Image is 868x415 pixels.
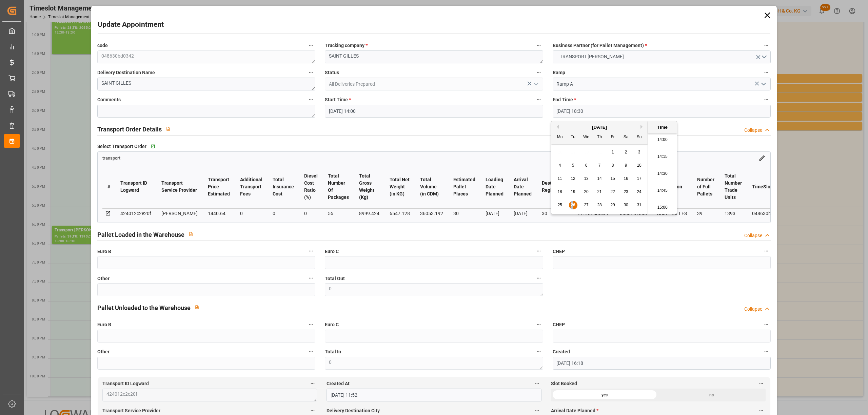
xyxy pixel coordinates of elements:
span: CHEP [553,321,565,328]
div: Choose Monday, August 11th, 2025 [556,174,564,183]
button: Other [307,274,315,283]
span: Other [97,348,110,355]
span: Created [553,348,570,355]
div: Choose Thursday, August 7th, 2025 [595,161,604,170]
div: Collapse [744,232,762,239]
li: 14:30 [648,165,677,182]
span: Created At [327,380,350,387]
div: 048630bd0342 [752,209,785,217]
div: Choose Tuesday, August 26th, 2025 [569,201,577,209]
span: Arrival Date Planned [551,407,598,414]
th: Transport Price Estimated [203,165,235,209]
div: Choose Sunday, August 10th, 2025 [635,161,644,170]
span: 4 [559,163,561,168]
span: Total Out [325,275,345,282]
span: Slot Booked [551,380,577,387]
span: 5 [572,163,574,168]
th: Additional Transport Fees [235,165,268,209]
span: 17 [637,176,641,181]
div: Choose Wednesday, August 20th, 2025 [582,188,591,196]
div: Collapse [744,306,762,313]
div: Collapse [744,127,762,134]
div: Choose Saturday, August 16th, 2025 [622,174,630,183]
button: Status [534,68,543,77]
textarea: SAINT GILLES [325,50,543,63]
span: 8 [612,163,614,168]
th: Arrival Date Planned [509,165,537,209]
span: 18 [557,189,562,194]
button: View description [184,228,197,241]
input: Type to search/select [553,78,771,90]
span: 28 [597,203,601,207]
div: Choose Sunday, August 17th, 2025 [635,174,644,183]
input: Type to search/select [325,78,543,90]
span: Euro B [97,321,111,328]
div: 0 [304,209,318,217]
li: 15:00 [648,199,677,216]
div: yes [551,389,658,401]
button: Delivery Destination City [533,406,541,415]
span: 10 [637,163,641,168]
div: 30 [453,209,475,217]
div: Choose Thursday, August 21st, 2025 [595,188,604,196]
button: Euro C [534,247,543,255]
button: CHEP [762,320,771,329]
span: Comments [97,96,121,103]
div: Choose Wednesday, August 27th, 2025 [582,201,591,209]
span: code [97,42,108,49]
button: Ramp [762,68,771,77]
span: 19 [571,189,575,194]
button: End Time * [762,95,771,104]
span: 30 [624,203,628,207]
span: Start Time [325,96,351,103]
li: 14:45 [648,182,677,199]
span: 24 [637,189,641,194]
span: 1 [612,150,614,154]
div: Choose Saturday, August 2nd, 2025 [622,148,630,157]
button: Previous Month [555,125,559,129]
textarea: 048630bd0342 [97,50,315,63]
div: Choose Saturday, August 23rd, 2025 [622,188,630,196]
div: Choose Tuesday, August 5th, 2025 [569,161,577,170]
button: Euro B [307,247,315,255]
li: 14:15 [648,148,677,165]
div: no [658,389,766,401]
th: Total Net Weight (in KG) [384,165,415,209]
div: Th [595,133,604,142]
button: Other [307,347,315,356]
th: Number of Full Pallets [692,165,719,209]
th: Total Insurance Cost [268,165,299,209]
button: Euro B [307,320,315,329]
th: Loading Date Planned [480,165,509,209]
div: Time [650,124,675,131]
button: View description [191,301,203,314]
input: DD-MM-YYYY HH:MM [325,105,543,118]
div: [PERSON_NAME] [161,209,198,217]
div: Choose Friday, August 1st, 2025 [609,148,617,157]
a: transport [102,155,120,160]
th: # [102,165,115,209]
div: Sa [622,133,630,142]
div: [DATE] [514,209,532,217]
span: Select Transport Order [97,143,146,150]
div: Choose Tuesday, August 19th, 2025 [569,188,577,196]
span: 14 [597,176,601,181]
span: 13 [584,176,588,181]
div: 0 [240,209,262,217]
input: DD-MM-YYYY HH:MM [327,389,541,401]
button: Trucking company * [534,41,543,50]
div: 1440.64 [208,209,230,217]
textarea: SAINT GILLES [97,78,315,90]
textarea: 0 [325,283,543,296]
th: Estimated Pallet Places [448,165,480,209]
div: 55 [328,209,349,217]
th: Total Number Of Packages [323,165,354,209]
div: 6547.128 [390,209,410,217]
button: CHEP [762,247,771,255]
div: Choose Thursday, August 28th, 2025 [595,201,604,209]
span: 31 [637,203,641,207]
div: Mo [556,133,564,142]
div: Choose Wednesday, August 6th, 2025 [582,161,591,170]
input: DD-MM-YYYY HH:MM [553,105,771,118]
span: transport [102,155,120,161]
